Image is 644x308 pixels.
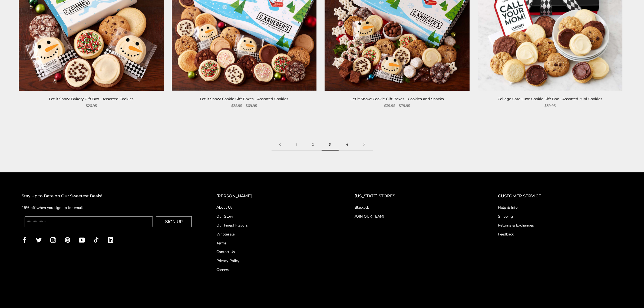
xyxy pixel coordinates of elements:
input: Enter your email [25,217,153,227]
a: About Us [216,205,333,210]
a: Help & Info [498,205,622,210]
h2: CUSTOMER SERVICE [498,193,622,199]
a: Let it Snow! Cookie Gift Boxes - Assorted Cookies [200,97,288,101]
a: Shipping [498,214,622,219]
span: $26.95 [86,103,97,109]
h2: [PERSON_NAME] [216,193,333,199]
a: JOIN OUR TEAM! [355,214,476,219]
span: 3 [322,139,339,151]
a: Twitter [36,237,42,243]
a: Let it Snow! Cookie Gift Boxes - Cookies and Snacks [351,97,444,101]
a: Contact Us [216,249,333,255]
p: 15% off when you sign up for email [22,205,195,211]
a: Our Story [216,214,333,219]
a: Returns & Exchanges [498,222,622,228]
a: Pinterest [65,237,70,243]
a: College Care Luxe Cookie Gift Box - Assorted Mini Cookies [498,97,602,101]
span: $39.95 - $79.95 [384,103,410,109]
a: Privacy Policy [216,258,333,264]
a: Blacklick [355,205,476,210]
a: TikTok [93,237,99,243]
span: $39.95 [544,103,556,109]
a: Careers [216,267,333,273]
a: YouTube [79,237,85,243]
a: Feedback [498,231,622,237]
span: $35.95 - $69.95 [231,103,257,109]
a: Instagram [50,237,56,243]
a: Next page [356,139,373,151]
a: 1 [288,139,305,151]
a: LinkedIn [108,237,113,243]
a: Previous page [272,139,288,151]
a: 4 [339,139,356,151]
h2: Stay Up to Date on Our Sweetest Deals! [22,193,195,199]
a: 2 [305,139,322,151]
a: Terms [216,240,333,246]
a: Our Finest Flavors [216,222,333,228]
a: Wholesale [216,231,333,237]
a: Let it Snow! Bakery Gift Box - Assorted Cookies [49,97,134,101]
a: Facebook [22,237,27,243]
button: SIGN UP [156,217,192,227]
h2: [US_STATE] STORES [355,193,476,199]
